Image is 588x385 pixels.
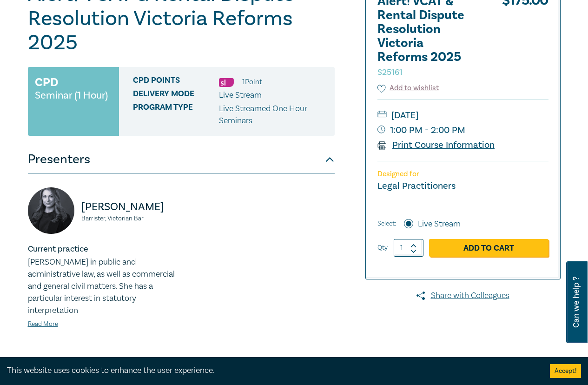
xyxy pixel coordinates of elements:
small: Legal Practitioners [377,180,456,192]
button: Accept cookies [550,364,581,378]
p: Designed for [377,170,548,179]
li: 1 Point [242,76,262,88]
input: 1 [394,239,423,257]
button: Add to wishlist [377,83,439,93]
span: CPD Points [133,76,219,88]
a: Print Course Information [377,139,495,151]
span: Can we help ? [572,267,581,338]
span: Program type [133,103,219,127]
div: This website uses cookies to enhance the user experience. [7,365,536,377]
img: Substantive Law [219,78,234,87]
span: Select: [377,219,396,229]
a: Read More [28,320,58,328]
a: Share with Colleagues [365,290,561,302]
small: Seminar (1 Hour) [35,91,108,100]
small: 1:00 PM - 2:00 PM [377,123,548,138]
h3: CPD [35,74,58,91]
small: Barrister, Victorian Bar [81,215,176,222]
span: Live Stream [219,90,262,100]
span: Delivery Mode [133,89,219,101]
img: https://s3.ap-southeast-2.amazonaws.com/leo-cussen-store-production-content/Contacts/Rachel%20Mat... [28,187,74,234]
button: Presenters [28,146,335,173]
small: S25161 [377,67,403,78]
a: Add to Cart [429,239,548,257]
p: [PERSON_NAME] [81,199,176,214]
label: Live Stream [418,218,461,230]
p: [PERSON_NAME] in public and administrative law, as well as commercial and general civil matters. ... [28,256,176,317]
p: Live Streamed One Hour Seminars [219,103,328,127]
small: [DATE] [377,108,548,123]
label: Qty [377,243,388,253]
strong: Current practice [28,244,88,254]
